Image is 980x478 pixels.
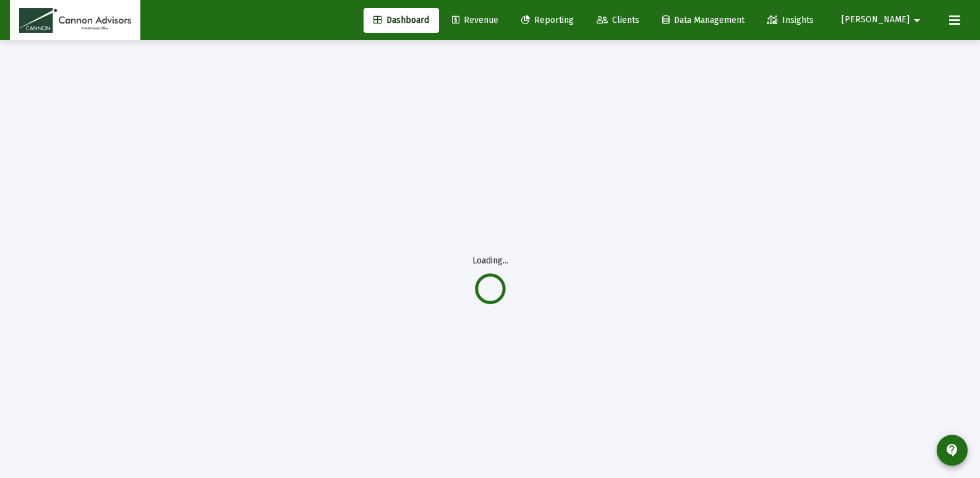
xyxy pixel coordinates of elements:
span: Revenue [452,15,498,25]
a: Reporting [511,8,584,33]
a: Dashboard [364,8,439,33]
span: Data Management [662,15,744,25]
mat-icon: arrow_drop_down [910,8,924,33]
a: Data Management [652,8,754,33]
span: [PERSON_NAME] [842,15,910,25]
span: Insights [767,15,814,25]
span: Dashboard [373,15,429,25]
button: [PERSON_NAME] [827,7,939,32]
mat-icon: contact_support [945,443,960,458]
img: Dashboard [19,8,131,33]
a: Revenue [442,8,508,33]
span: Reporting [521,15,574,25]
a: Clients [587,8,649,33]
span: Clients [597,15,639,25]
a: Insights [757,8,824,33]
